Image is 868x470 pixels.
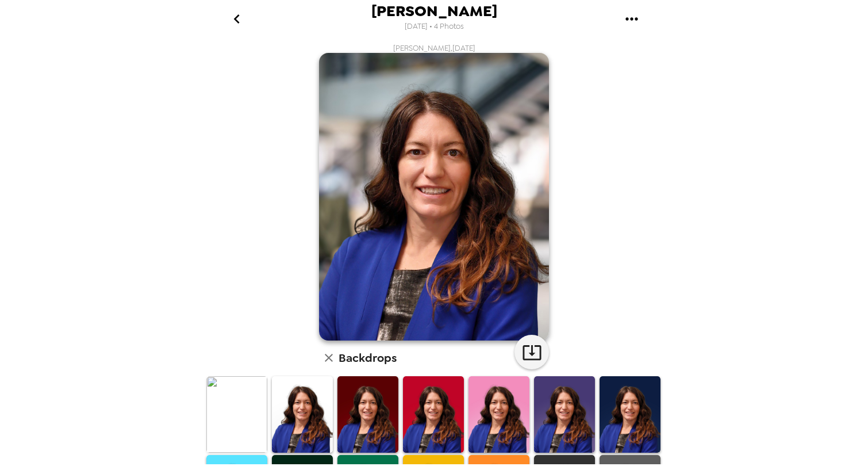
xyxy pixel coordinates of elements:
img: Original [206,376,267,453]
span: [PERSON_NAME] [371,3,497,19]
h6: Backdrops [339,349,397,367]
span: [DATE] • 4 Photos [405,19,464,35]
img: user [319,53,549,341]
span: [PERSON_NAME] , [DATE] [393,43,475,53]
